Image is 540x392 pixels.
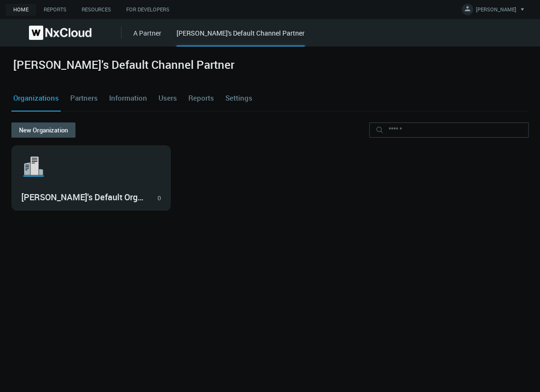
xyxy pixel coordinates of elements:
[186,85,216,111] a: Reports
[133,28,161,37] a: A Partner
[476,6,516,17] span: [PERSON_NAME]
[36,4,74,16] a: Reports
[107,85,149,111] a: Information
[74,4,119,16] a: Resources
[29,26,92,40] img: Nx Cloud logo
[158,194,161,203] div: 0
[6,4,36,16] a: Home
[177,28,305,47] div: [PERSON_NAME]'s Default Channel Partner
[119,4,177,16] a: For Developers
[68,85,100,111] a: Partners
[11,122,75,138] button: New Organization
[11,85,61,111] a: Organizations
[223,85,254,111] a: Settings
[157,85,179,111] a: Users
[13,58,234,72] h2: [PERSON_NAME]'s Default Channel Partner
[21,192,147,203] h3: [PERSON_NAME]'s Default Organization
